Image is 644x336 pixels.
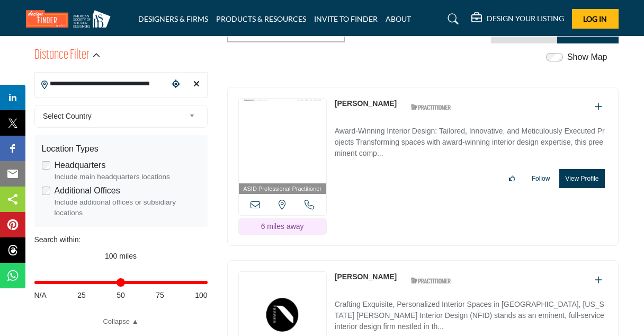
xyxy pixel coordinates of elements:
[595,102,602,111] a: Add To List
[335,99,397,108] a: [PERSON_NAME]
[335,293,607,334] a: Crafting Exquisite, Personalized Interior Spaces in [GEOGRAPHIC_DATA], [US_STATE] [PERSON_NAME] I...
[35,74,168,94] input: Search Location
[487,14,564,23] h5: DESIGN YOUR LISTING
[42,143,200,155] div: Location Types
[34,316,208,327] a: Collapse ▲
[583,14,607,23] span: Log In
[335,299,607,334] p: Crafting Exquisite, Personalized Interior Spaces in [GEOGRAPHIC_DATA], [US_STATE] [PERSON_NAME] I...
[105,252,137,260] span: 100 miles
[216,14,306,23] a: PRODUCTS & RESOURCES
[34,290,47,301] span: N/A
[239,99,326,183] img: Rebecca Hubler
[386,14,411,23] a: ABOUT
[55,197,200,219] div: Include additional offices or subsidiary locations
[572,9,619,29] button: Log In
[77,290,86,301] span: 25
[117,290,125,301] span: 50
[407,101,454,114] img: ASID Qualified Practitioners Badge Icon
[335,271,397,282] p: Neliana Ferrer
[559,169,604,188] button: View Profile
[239,99,326,194] a: ASID Professional Practitioner
[525,170,557,188] button: Follow
[138,14,208,23] a: DESIGNERS & FIRMS
[55,172,200,182] div: Include main headquarters locations
[168,73,183,96] div: Choose your current location
[437,11,466,28] a: Search
[502,170,522,188] button: Like listing
[335,272,397,281] a: [PERSON_NAME]
[55,159,106,172] label: Headquarters
[314,14,378,23] a: INVITE TO FINDER
[55,184,120,197] label: Additional Offices
[34,46,90,65] h2: Distance Filter
[189,73,204,96] div: Clear search location
[195,290,207,301] span: 100
[335,126,607,161] p: Award-Winning Interior Design: Tailored, Innovative, and Meticulously Executed Projects Transform...
[34,234,208,245] div: Search within:
[335,119,607,161] a: Award-Winning Interior Design: Tailored, Innovative, and Meticulously Executed Projects Transform...
[243,184,321,193] span: ASID Professional Practitioner
[471,13,564,25] div: DESIGN YOUR LISTING
[407,274,454,287] img: ASID Qualified Practitioners Badge Icon
[567,51,607,64] label: Show Map
[595,276,602,285] a: Add To List
[156,290,164,301] span: 75
[43,110,185,122] span: Select Country
[261,222,304,231] span: 6 miles away
[26,10,116,28] img: Site Logo
[335,98,397,109] p: Rebecca Hubler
